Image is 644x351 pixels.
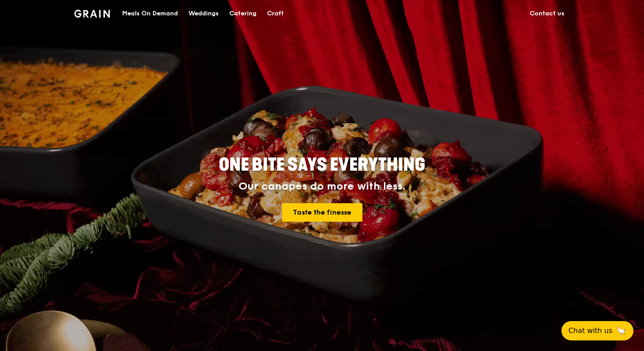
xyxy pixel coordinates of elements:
div: Craft [267,0,284,27]
a: Catering [224,0,262,27]
span: Chat with us [568,325,612,336]
div: Meals On Demand [122,0,178,27]
div: Catering [229,0,257,27]
div: Our canapés do more with less. [164,180,480,193]
a: Contact us [525,0,570,27]
button: Chat with us🦙 [561,321,633,340]
a: Weddings [183,0,224,27]
span: ONE BITE SAYS EVERYTHING [219,154,425,175]
a: Craft [262,0,289,27]
div: Weddings [188,0,219,27]
img: Grain [74,10,110,18]
a: Taste the finesse [282,203,362,222]
span: 🦙 [616,325,626,336]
